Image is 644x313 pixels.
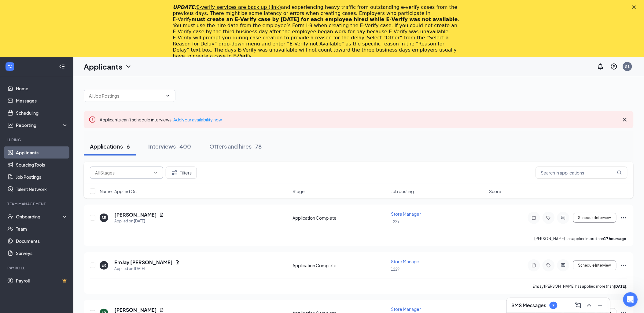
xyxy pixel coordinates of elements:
[102,263,106,268] div: ER
[391,259,421,264] span: Store Manager
[16,171,68,183] a: Job Postings
[7,122,13,128] svg: Analysis
[16,214,63,220] div: Onboarding
[16,235,68,247] a: Documents
[148,142,191,150] div: Interviews · 400
[16,223,68,235] a: Team
[16,275,68,287] a: PayrollCrown
[489,188,502,194] span: Score
[16,159,68,171] a: Sourcing Tools
[173,4,281,10] i: UPDATE:
[175,260,180,265] svg: Document
[7,265,67,271] div: Payroll
[16,82,68,95] a: Home
[7,214,13,220] svg: UserCheck
[89,116,96,123] svg: Error
[114,266,180,272] div: Applied on [DATE]
[209,142,262,150] div: Offers and hires · 78
[573,261,616,270] button: Schedule Interview
[114,218,164,224] div: Applied on [DATE]
[623,292,638,307] iframe: Intercom live chat
[625,64,630,69] div: S1
[621,116,629,123] svg: Cross
[391,211,421,217] span: Store Manager
[584,300,594,310] button: ChevronUp
[95,169,151,176] input: All Stages
[597,63,604,70] svg: Notifications
[100,117,222,122] span: Applicants can't schedule interviews.
[159,212,164,217] svg: Document
[7,63,13,70] svg: WorkstreamLogo
[391,188,414,194] span: Job posting
[293,262,388,268] div: Application Complete
[16,107,68,119] a: Scheduling
[573,300,583,310] button: ComposeMessage
[545,215,552,220] svg: Tag
[293,188,305,194] span: Stage
[560,215,567,220] svg: ActiveChat
[192,16,458,22] b: must create an E‑Verify case by [DATE] for each employee hired while E‑Verify was not available
[114,211,157,218] h5: [PERSON_NAME]
[573,213,616,223] button: Schedule Interview
[530,215,538,220] svg: Note
[89,92,163,99] input: All Job Postings
[16,247,68,259] a: Surveys
[171,169,178,176] svg: Filter
[153,170,158,175] svg: ChevronDown
[165,93,170,98] svg: ChevronDown
[293,215,388,221] div: Application Complete
[530,263,538,268] svg: Note
[620,214,627,221] svg: Ellipses
[595,300,605,310] button: Minimize
[632,5,638,9] div: Close
[100,188,137,194] span: Name · Applied On
[545,263,552,268] svg: Tag
[535,236,627,241] p: [PERSON_NAME] has applied more than .
[16,122,68,128] div: Reporting
[597,302,604,309] svg: Minimize
[173,117,222,122] a: Add your availability now
[391,306,421,312] span: Store Manager
[7,201,67,207] div: Team Management
[114,259,173,266] h5: EmJay [PERSON_NAME]
[166,167,197,179] button: Filter Filters
[620,262,627,269] svg: Ellipses
[533,284,627,289] p: EmJay [PERSON_NAME] has applied more than .
[536,167,627,179] input: Search in applications
[575,302,582,309] svg: ComposeMessage
[16,146,68,159] a: Applicants
[84,61,122,72] h1: Applicants
[159,308,164,312] svg: Document
[59,63,65,70] svg: Collapse
[391,219,399,224] span: 1229
[197,4,281,10] a: E-verify services are back up (link)
[560,263,567,268] svg: ActiveChat
[173,4,462,59] div: and experiencing heavy traffic from outstanding e-verify cases from the previous days. There migh...
[604,236,627,241] b: 17 hours ago
[586,302,593,309] svg: ChevronUp
[552,303,555,308] div: 7
[614,284,627,289] b: [DATE]
[16,95,68,107] a: Messages
[391,267,399,272] span: 1229
[610,63,618,70] svg: QuestionInfo
[101,215,106,220] div: SR
[125,63,132,70] svg: ChevronDown
[512,302,546,309] h3: SMS Messages
[16,183,68,195] a: Talent Network
[7,137,67,142] div: Hiring
[90,142,130,150] div: Applications · 6
[617,170,622,175] svg: MagnifyingGlass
